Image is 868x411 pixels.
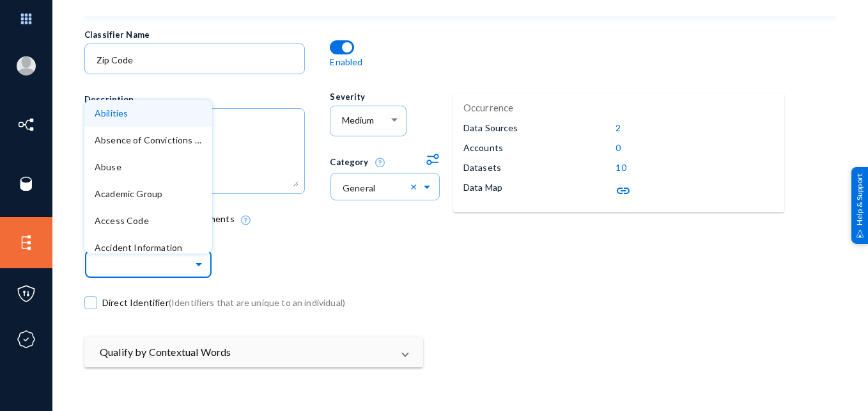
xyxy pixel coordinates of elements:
span: (Identifiers that are unique to an individual) [169,297,345,308]
span: Access Code [95,215,149,226]
div: Classifier Name [84,29,329,42]
p: 2 [616,121,621,134]
span: Direct Identifier [102,293,345,312]
mat-expansion-panel-header: Qualify by Contextual Words [84,337,423,367]
span: Accident Information [95,242,182,253]
div: Description [84,93,329,106]
span: Absence of Convictions Information [95,134,243,145]
p: Data Sources [463,121,518,134]
p: 0 [616,141,621,154]
span: Abuse [95,161,121,172]
span: Medium [342,115,374,126]
ng-dropdown-panel: Options list [84,100,212,254]
input: Name [97,54,298,66]
img: icon-sources.svg [17,174,36,193]
p: Data Map [463,181,502,194]
div: Severity [330,91,440,104]
span: Clear all [410,181,421,192]
img: icon-inventory.svg [17,115,36,134]
mat-panel-title: Qualify by Contextual Words [100,344,392,360]
p: 10 [616,161,626,174]
span: Abilities [95,108,128,118]
mat-icon: link [616,183,631,198]
p: Accounts [463,141,503,154]
p: Datasets [463,161,501,174]
span: Category [330,157,384,167]
img: icon-compliance.svg [17,330,36,349]
img: icon-policies.svg [17,284,36,303]
img: blank-profile-picture.png [17,56,36,76]
div: Help & Support [851,167,868,244]
p: Occurrence [463,101,514,115]
img: icon-elements.svg [17,233,36,252]
span: Academic Group [95,188,162,199]
img: app launcher [7,5,45,33]
img: help_support.svg [856,229,864,238]
p: Enabled [330,55,362,68]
